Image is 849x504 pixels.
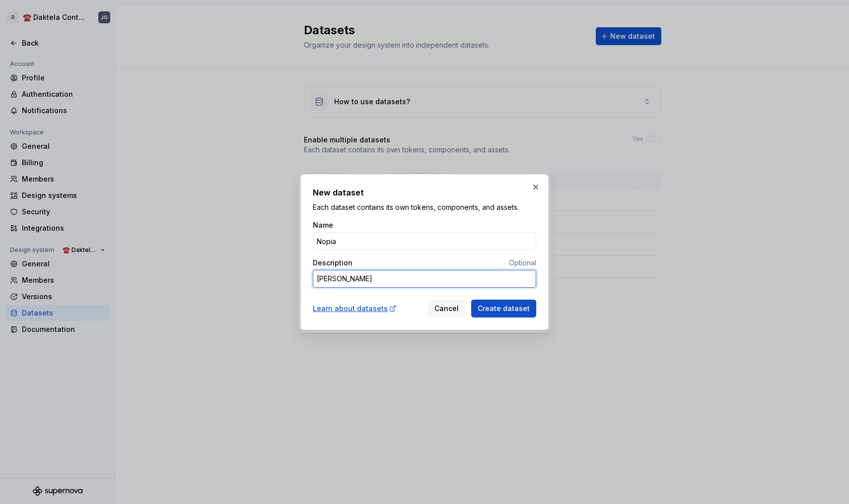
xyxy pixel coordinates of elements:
[313,202,536,212] p: Each dataset contains its own tokens, components, and assets.
[313,232,536,250] input: e.g. Acme second
[471,300,536,317] button: Create dataset
[313,304,397,314] a: Learn about datasets
[509,258,536,267] span: Optional
[313,258,353,268] label: Description
[313,220,333,230] label: Name
[434,304,459,314] span: Cancel
[313,270,536,288] textarea: Addi
[478,304,530,314] span: Create dataset
[428,300,465,317] button: Cancel
[313,187,536,198] h2: New dataset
